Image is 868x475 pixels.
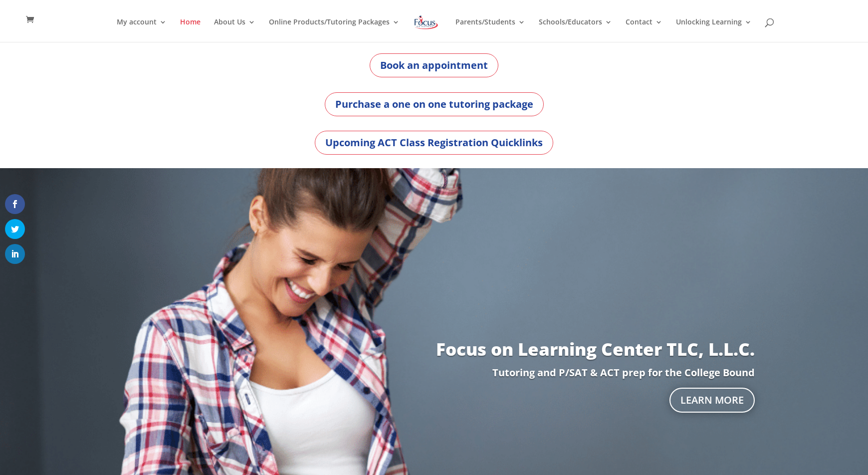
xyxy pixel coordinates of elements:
p: Tutoring and P/SAT & ACT prep for the College Bound [113,368,755,378]
a: Online Products/Tutoring Packages [269,18,400,42]
a: My account [117,18,167,42]
a: Book an appointment [370,53,498,77]
a: Parents/Students [455,18,525,42]
a: Focus on Learning Center TLC, L.L.C. [436,337,755,361]
a: About Us [214,18,255,42]
a: Learn More [669,388,755,413]
img: Focus on Learning [413,13,439,31]
a: Purchase a one on one tutoring package [325,92,544,116]
a: Upcoming ACT Class Registration Quicklinks [315,131,553,155]
a: Unlocking Learning [676,18,752,42]
a: Schools/Educators [539,18,612,42]
a: Home [180,18,201,42]
a: Contact [626,18,662,42]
